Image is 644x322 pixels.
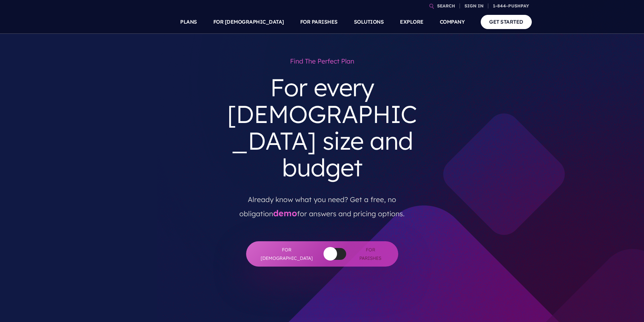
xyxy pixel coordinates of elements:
[260,246,314,262] span: For [DEMOGRAPHIC_DATA]
[220,69,424,187] h3: For every [DEMOGRAPHIC_DATA] size and budget
[481,15,532,29] a: GET STARTED
[220,54,424,69] h1: Find the perfect plan
[273,208,297,218] a: demo
[213,10,284,34] a: FOR [DEMOGRAPHIC_DATA]
[400,10,424,34] a: EXPLORE
[356,246,385,262] span: For Parishes
[180,10,197,34] a: PLANS
[225,187,419,221] p: Already know what you need? Get a free, no obligation for answers and pricing options.
[300,10,338,34] a: FOR PARISHES
[354,10,384,34] a: SOLUTIONS
[440,10,465,34] a: COMPANY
